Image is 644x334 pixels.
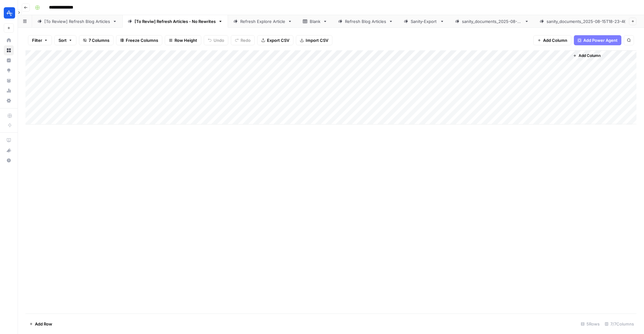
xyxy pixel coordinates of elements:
[4,146,14,155] div: What's new?
[583,37,618,43] span: Add Power Agent
[4,65,14,75] a: Opportunities
[297,15,333,28] a: Blank
[579,53,601,58] span: Add Column
[58,37,67,43] span: Sort
[165,35,201,45] button: Row Height
[4,135,14,145] a: AirOps Academy
[231,35,255,45] button: Redo
[4,155,14,165] button: Help + Support
[32,15,122,28] a: [To Review] Refresh Blog Articles
[345,18,386,25] div: Refresh Blog Articles
[32,37,42,43] span: Filter
[122,15,228,28] a: [To Reviw] Refresh Articles - No Rewrites
[175,37,197,43] span: Row Height
[310,18,320,25] div: Blank
[35,321,52,327] span: Add Row
[28,35,52,45] button: Filter
[306,37,328,43] span: Import CSV
[126,37,158,43] span: Freeze Columns
[333,15,398,28] a: Refresh Blog Articles
[135,18,216,25] div: [To Reviw] Refresh Articles - No Rewrites
[4,96,14,106] a: Settings
[411,18,437,25] div: Sanity-Export
[89,37,109,43] span: 7 Columns
[4,7,15,19] img: Amplitude Logo
[116,35,162,45] button: Freeze Columns
[533,35,571,45] button: Add Column
[241,37,251,43] span: Redo
[398,15,450,28] a: Sanity-Export
[25,319,56,329] button: Add Row
[578,319,602,329] div: 5 Rows
[543,37,567,43] span: Add Column
[228,15,297,28] a: Refresh Explore Article
[4,5,14,21] button: Workspace: Amplitude
[54,35,76,45] button: Sort
[462,18,522,25] div: sanity_documents_[DATE].csv
[214,37,224,43] span: Undo
[4,75,14,86] a: Your Data
[4,45,14,55] a: Browse
[4,35,14,45] a: Home
[204,35,228,45] button: Undo
[602,319,636,329] div: 7/7 Columns
[450,15,534,28] a: sanity_documents_[DATE].csv
[4,86,14,96] a: Usage
[4,145,14,155] button: What's new?
[44,18,110,25] div: [To Review] Refresh Blog Articles
[267,37,289,43] span: Export CSV
[4,55,14,65] a: Insights
[257,35,293,45] button: Export CSV
[570,52,603,60] button: Add Column
[296,35,332,45] button: Import CSV
[574,35,621,45] button: Add Power Agent
[79,35,114,45] button: 7 Columns
[240,18,285,25] div: Refresh Explore Article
